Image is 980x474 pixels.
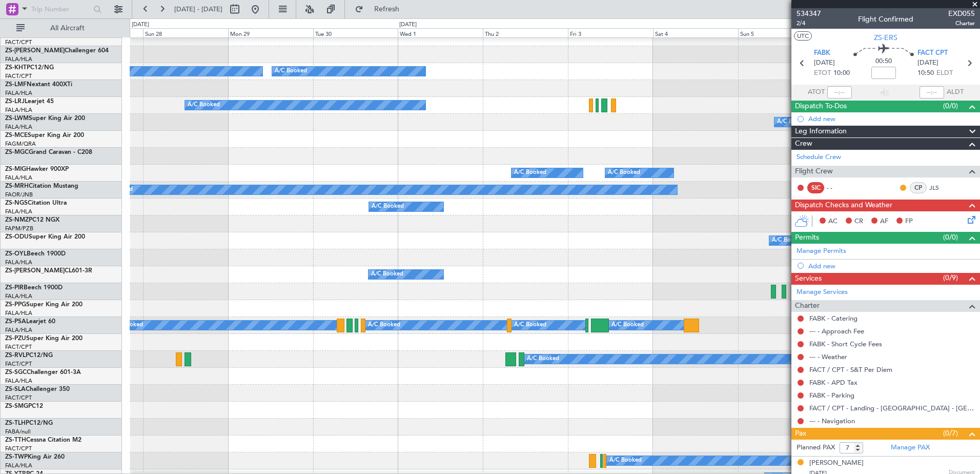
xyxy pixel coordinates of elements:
a: FACT/CPT [5,343,32,351]
a: ZS-LRJLearjet 45 [5,98,54,105]
a: ZS-LWMSuper King Air 200 [5,115,85,122]
span: Pax [795,428,806,440]
div: Sat 4 [653,28,738,37]
span: ZS-SGC [5,369,27,376]
span: (0/9) [943,272,958,283]
div: - - [827,183,850,192]
a: ZS-MGCGrand Caravan - C208 [5,149,92,155]
div: A/C Booked [372,199,404,214]
input: Trip Number [31,2,90,17]
a: FABA/null [5,428,31,436]
label: Planned PAX [797,443,835,453]
span: ZS-SMG [5,403,28,409]
a: FALA/HLA [5,292,32,300]
div: SIC [807,182,824,193]
span: Services [795,273,822,285]
span: [DATE] [814,58,835,68]
a: FALA/HLA [5,309,32,317]
div: A/C Booked [188,97,220,113]
span: ZS-ERS [874,32,897,43]
span: 10:50 [917,68,934,78]
a: FABK - Catering [809,314,857,323]
span: AF [880,216,888,227]
div: [DATE] [132,21,149,29]
a: --- - Navigation [809,417,855,425]
a: ZS-TLHPC12/NG [5,420,53,426]
a: FALA/HLA [5,174,32,182]
div: Tue 30 [313,28,398,37]
a: FACT/CPT [5,360,32,368]
a: FALA/HLA [5,106,32,114]
span: ZS-MIG [5,166,26,172]
span: ZS-PPG [5,302,26,308]
a: FALA/HLA [5,123,32,131]
a: FAGM/QRA [5,140,36,148]
div: CP [910,182,927,193]
a: ZS-LMFNextant 400XTi [5,82,72,88]
span: ZS-ODU [5,234,29,240]
div: Add new [808,114,975,123]
a: FACT / CPT - S&T Per Diem [809,365,892,374]
a: FALA/HLA [5,377,32,385]
span: ZS-TLH [5,420,26,426]
a: FAPM/PZB [5,225,33,232]
div: Wed 1 [398,28,483,37]
a: ZS-MCESuper King Air 200 [5,132,84,139]
a: FALA/HLA [5,259,32,266]
button: All Aircraft [11,20,111,36]
div: [PERSON_NAME] [809,458,864,468]
a: ZS-[PERSON_NAME]Challenger 604 [5,48,109,54]
div: [DATE] [399,21,417,29]
div: A/C Booked [608,165,640,181]
span: Charter [795,300,820,312]
a: ZS-SMGPC12 [5,403,43,409]
span: ALDT [947,87,964,97]
span: ELDT [936,68,953,78]
span: ZS-MCE [5,132,28,139]
span: ZS-NMZ [5,217,29,223]
span: ZS-TWP [5,454,28,460]
a: ZS-[PERSON_NAME]CL601-3R [5,268,92,274]
a: ZS-PPGSuper King Air 200 [5,302,83,308]
span: Refresh [365,6,409,13]
span: Crew [795,138,812,150]
span: FP [905,216,913,227]
span: (0/0) [943,101,958,111]
a: --- - Approach Fee [809,327,864,335]
span: ZS-LWM [5,115,29,122]
a: FALA/HLA [5,55,32,63]
span: EXD055 [948,8,975,19]
span: ATOT [808,87,825,97]
div: Thu 2 [483,28,568,37]
div: A/C Booked [777,114,809,130]
a: FACT / CPT - Landing - [GEOGRAPHIC_DATA] - [GEOGRAPHIC_DATA] International FACT / CPT [809,404,975,412]
input: --:-- [827,86,852,98]
a: FAOR/JNB [5,191,33,199]
div: A/C Booked [611,318,644,333]
a: --- - Weather [809,352,847,361]
span: (0/0) [943,232,958,243]
div: A/C Booked [368,318,400,333]
span: All Aircraft [27,25,108,32]
div: A/C Booked [371,267,403,282]
a: ZS-NMZPC12 NGX [5,217,59,223]
span: 10:00 [833,68,850,78]
span: Dispatch Checks and Weather [795,200,892,211]
a: FACT/CPT [5,394,32,402]
span: FABK [814,48,830,58]
a: Manage Permits [797,246,846,256]
a: ZS-KHTPC12/NG [5,65,54,71]
span: 00:50 [875,56,892,67]
a: ZS-NGSCitation Ultra [5,200,67,206]
div: Fri 3 [568,28,653,37]
span: Flight Crew [795,166,833,177]
span: ZS-RVL [5,352,26,359]
a: FABK - Short Cycle Fees [809,340,882,348]
a: FALA/HLA [5,326,32,334]
div: A/C Booked [514,165,546,181]
a: FALA/HLA [5,208,32,215]
a: FALA/HLA [5,462,32,469]
a: FACT/CPT [5,72,32,80]
span: CR [854,216,863,227]
a: Manage Services [797,287,848,298]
